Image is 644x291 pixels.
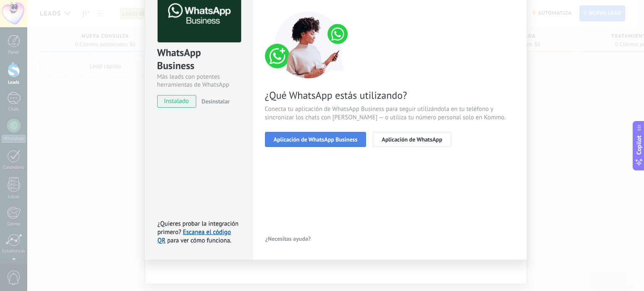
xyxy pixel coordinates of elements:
button: Aplicación de WhatsApp Business [265,132,366,147]
div: WhatsApp Business [157,46,240,73]
img: connect number [265,11,353,78]
div: Más leads con potentes herramientas de WhatsApp [157,73,240,89]
button: ¿Necesitas ayuda? [265,232,312,245]
span: Desinstalar [202,98,230,105]
button: Desinstalar [198,95,230,108]
span: Aplicación de WhatsApp Business [274,136,358,142]
span: Conecta tu aplicación de WhatsApp Business para seguir utilizándola en tu teléfono y sincronizar ... [265,105,514,122]
span: ¿Qué WhatsApp estás utilizando? [265,89,514,102]
span: para ver cómo funciona. [167,237,231,245]
span: ¿Quieres probar la integración primero? [158,220,239,236]
a: Escanea el código QR [158,228,231,245]
button: Aplicación de WhatsApp [373,132,451,147]
span: instalado [158,95,196,108]
span: Aplicación de WhatsApp [382,136,442,142]
span: ¿Necesitas ayuda? [265,236,311,242]
span: Copilot [635,135,643,155]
